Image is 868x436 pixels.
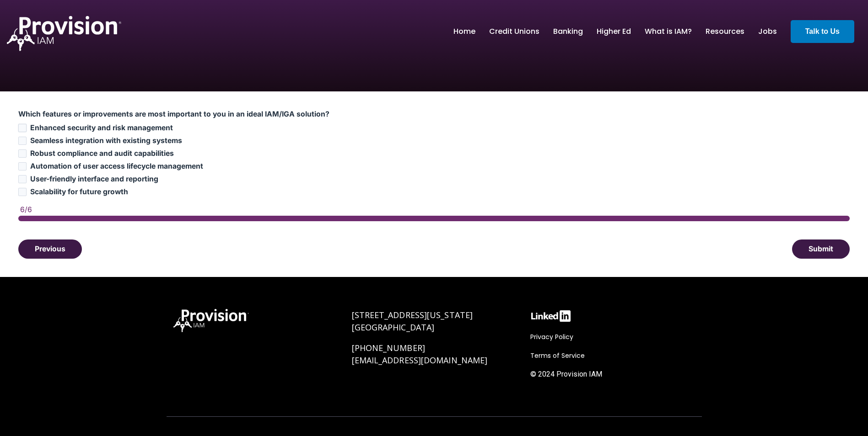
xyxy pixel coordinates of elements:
[18,188,27,196] input: Scalability for future growth
[18,175,27,183] input: User-friendly interface and reporting
[553,24,583,39] a: Banking
[18,239,82,259] button: Previous
[447,17,784,46] nav: menu
[30,123,173,132] span: Enhanced security and risk management
[530,332,573,341] span: Privacy Policy
[20,206,850,214] div: 6/6
[352,342,425,353] a: [PHONE_NUMBER]
[18,124,27,132] input: Enhanced security and risk management
[30,175,158,183] span: User-friendly interface and reporting
[530,350,589,361] a: Terms of Service
[530,351,585,360] span: Terms of Service
[352,309,473,320] span: [STREET_ADDRESS][US_STATE]
[18,110,329,118] span: Which features or improvements are most important to you in an ideal IAM/IGA solution?
[791,20,854,43] a: Talk to Us
[453,24,475,39] a: Home
[352,322,435,333] span: [GEOGRAPHIC_DATA]
[489,24,539,39] a: Credit Unions
[645,24,692,39] a: What is IAM?
[758,24,777,39] a: Jobs
[530,331,578,342] a: Privacy Policy
[30,136,182,145] span: Seamless integration with existing systems
[30,187,128,196] span: Scalability for future growth
[597,24,631,39] a: Higher Ed
[18,162,27,170] input: Automation of user access lifecycle management
[18,137,27,145] input: Seamless integration with existing systems
[706,24,744,39] a: Resources
[530,370,602,378] span: © 2024 Provision IAM
[30,149,174,158] span: Robust compliance and audit capabilities
[792,239,850,259] button: Submit
[530,331,695,384] div: Navigation Menu
[173,309,249,332] img: ProvisionIAM-Logo-White@3x
[7,16,121,51] img: ProvisionIAM-Logo-White
[805,27,840,35] strong: Talk to Us
[530,309,571,323] img: linkedin
[18,149,27,158] input: Robust compliance and audit capabilities
[30,162,203,170] span: Automation of user access lifecycle management
[18,216,850,221] div: page 6 of 6
[352,355,488,366] a: [EMAIL_ADDRESS][DOMAIN_NAME]
[352,309,473,333] a: [STREET_ADDRESS][US_STATE][GEOGRAPHIC_DATA]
